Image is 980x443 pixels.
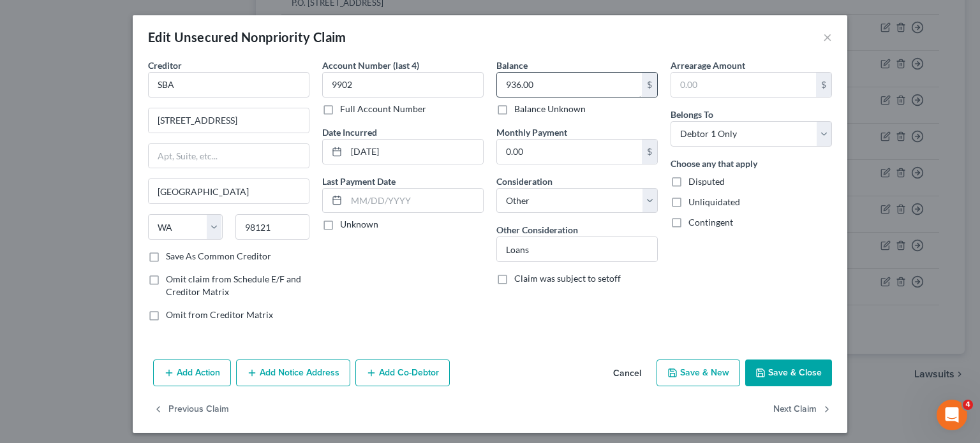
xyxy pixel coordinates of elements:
button: Previous Claim [153,396,229,423]
label: Date Incurred [322,126,377,139]
label: Consideration [496,175,553,188]
button: Add Notice Address [236,359,350,386]
button: Next Claim [773,396,832,423]
button: Save & New [657,359,740,386]
input: 0.00 [671,73,816,97]
button: × [823,29,832,45]
label: Balance Unknown [514,103,586,115]
input: Enter address... [149,108,309,133]
label: Other Consideration [496,223,578,236]
input: Enter zip... [235,214,310,240]
button: Save & Close [745,359,832,386]
input: 0.00 [497,73,642,97]
input: Apt, Suite, etc... [149,144,309,168]
span: Omit claim from Schedule E/F and Creditor Matrix [166,273,301,297]
div: $ [642,140,657,164]
input: 0.00 [497,140,642,164]
input: Search creditor by name... [148,72,309,98]
div: Edit Unsecured Nonpriority Claim [148,28,346,46]
iframe: Intercom live chat [937,400,967,430]
span: Belongs To [671,109,713,120]
label: Account Number (last 4) [322,59,419,72]
input: Specify... [497,237,657,261]
button: Add Co-Debtor [355,359,450,386]
div: $ [642,73,657,97]
label: Unknown [340,218,378,231]
span: Omit from Creditor Matrix [166,309,273,320]
input: XXXX [322,72,484,98]
span: Creditor [148,60,182,71]
button: Cancel [603,361,651,386]
span: Contingent [688,217,733,228]
input: MM/DD/YYYY [346,189,483,213]
label: Last Payment Date [322,175,396,188]
button: Add Action [153,359,231,386]
span: Disputed [688,176,725,187]
span: Claim was subject to setoff [514,273,621,284]
div: $ [816,73,831,97]
label: Choose any that apply [671,157,757,170]
label: Full Account Number [340,103,426,115]
input: MM/DD/YYYY [346,140,483,164]
span: Unliquidated [688,196,740,207]
input: Enter city... [149,179,309,203]
label: Balance [496,59,528,72]
label: Arrearage Amount [671,59,745,72]
label: Monthly Payment [496,126,567,139]
span: 4 [963,400,973,410]
label: Save As Common Creditor [166,250,271,263]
